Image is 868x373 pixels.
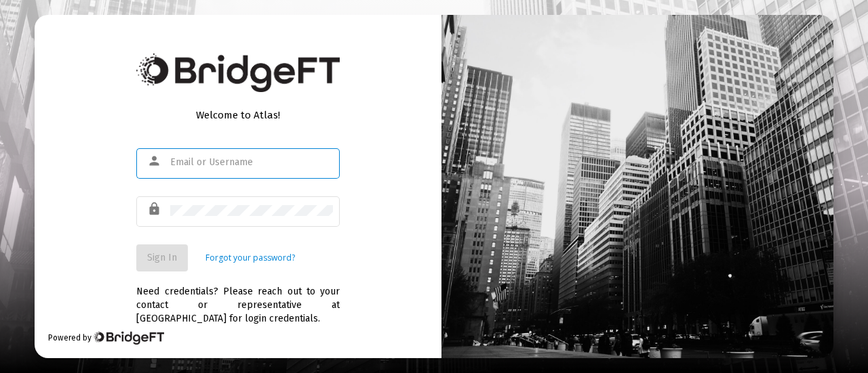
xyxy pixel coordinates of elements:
[147,201,163,217] mat-icon: lock
[147,252,177,263] span: Sign In
[48,331,164,345] div: Powered by
[136,53,340,92] img: Bridge Financial Technology Logo
[147,153,163,169] mat-icon: person
[93,331,164,345] img: Bridge Financial Technology Logo
[136,244,188,271] button: Sign In
[136,108,340,122] div: Welcome to Atlas!
[136,271,340,326] div: Need credentials? Please reach out to your contact or representative at [GEOGRAPHIC_DATA] for log...
[205,251,295,265] a: Forgot your password?
[170,157,333,168] input: Email or Username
